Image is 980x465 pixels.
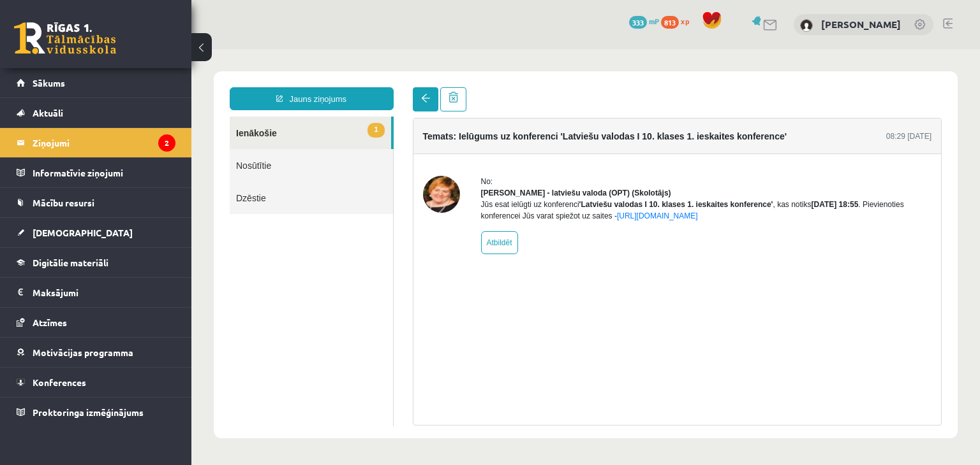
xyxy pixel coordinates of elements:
[17,248,175,277] a: Digitālie materiāli
[290,150,741,173] div: Jūs esat ielūgti uz konferenci , kas notiks . Pievienoties konferencei Jūs varat spiežot uz saites -
[290,139,480,148] strong: [PERSON_NAME] - latviešu valoda (OPT) (Skolotājs)
[661,16,695,26] a: 813 xp
[33,317,67,328] span: Atzīmes
[17,308,175,337] a: Atzīmes
[17,68,175,97] a: Sākums
[158,134,175,152] i: 2
[17,397,175,427] a: Proktoringa izmēģinājums
[14,22,116,54] a: Rīgas 1. Tālmācības vidusskola
[33,197,94,208] span: Mācību resursi
[17,188,175,217] a: Mācību resursi
[661,16,679,29] span: 813
[821,18,901,31] a: [PERSON_NAME]
[33,158,175,187] legend: Informatīvie ziņojumi
[388,151,582,160] b: 'Latviešu valodas I 10. klases 1. ieskaites konference'
[38,38,202,61] a: Jauns ziņojums
[38,132,202,165] a: Dzēstie
[17,368,175,397] a: Konferences
[17,338,175,367] a: Motivācijas programma
[33,406,144,418] span: Proktoringa izmēģinājums
[290,127,741,138] div: No:
[33,107,63,118] span: Aktuāli
[290,182,327,205] a: Atbildēt
[33,128,175,157] legend: Ziņojumi
[629,16,659,26] a: 333 mP
[17,158,175,187] a: Informatīvie ziņojumi
[176,74,193,89] span: 1
[629,16,647,29] span: 333
[232,127,269,164] img: Laila Jirgensone - latviešu valoda (OPT)
[33,376,86,388] span: Konferences
[38,100,202,132] a: Nosūtītie
[620,151,667,160] b: [DATE] 18:55
[695,82,740,93] div: 08:29 [DATE]
[17,98,175,127] a: Aktuāli
[33,278,175,307] legend: Maksājumi
[33,227,133,238] span: [DEMOGRAPHIC_DATA]
[649,16,659,26] span: mP
[17,278,175,307] a: Maksājumi
[33,77,65,89] span: Sākums
[38,68,200,100] a: 1Ienākošie
[17,128,175,157] a: Ziņojumi2
[426,162,507,171] a: [URL][DOMAIN_NAME]
[17,218,175,247] a: [DEMOGRAPHIC_DATA]
[800,19,813,32] img: Emīlija Zelča
[33,257,108,268] span: Digitālie materiāli
[232,82,596,92] h4: Temats: Ielūgums uz konferenci 'Latviešu valodas I 10. klases 1. ieskaites konference'
[681,16,689,26] span: xp
[33,347,133,358] span: Motivācijas programma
